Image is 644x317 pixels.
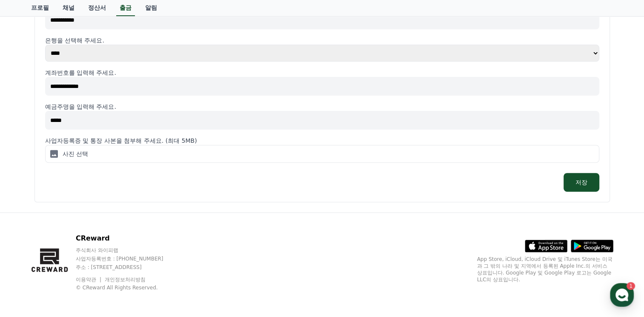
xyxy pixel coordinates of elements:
[63,150,88,158] p: 사진 선택
[76,255,180,262] p: 사업자등록번호 : [PHONE_NUMBER]
[477,256,613,283] p: App Store, iCloud, iCloud Drive 및 iTunes Store는 미국과 그 밖의 나라 및 지역에서 등록된 Apple Inc.의 서비스 상표입니다. Goo...
[105,277,146,283] a: 개인정보처리방침
[76,284,180,291] p: © CReward All Rights Reserved.
[76,264,180,271] p: 주소 : [STREET_ADDRESS]
[45,36,599,45] p: 은행을 선택해 주세요.
[76,233,180,243] p: CReward
[45,102,599,111] p: 예금주명을 입력해 주세요.
[3,246,56,268] a: 홈
[110,246,163,268] a: 설정
[45,68,599,77] p: 계좌번호를 입력해 주세요.
[45,136,599,145] p: 사업자등록증 및 통장 사본을 첨부해 주세요. (최대 5MB)
[132,259,142,266] span: 설정
[76,247,180,254] p: 주식회사 와이피랩
[86,246,89,253] span: 1
[56,246,110,268] a: 1대화
[564,173,599,192] button: 저장
[76,277,103,283] a: 이용약관
[78,260,88,266] span: 대화
[27,259,32,266] span: 홈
